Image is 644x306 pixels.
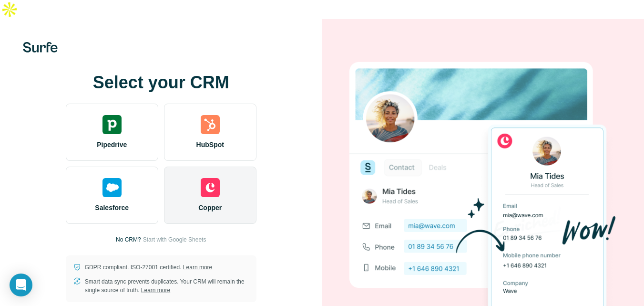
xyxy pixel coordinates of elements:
a: Learn more [183,264,212,271]
button: Start with Google Sheets [143,235,206,244]
img: hubspot's logo [201,115,220,134]
img: pipedrive's logo [102,115,122,134]
img: copper's logo [201,178,220,197]
span: Salesforce [95,203,129,212]
img: salesforce's logo [102,178,122,197]
p: GDPR compliant. ISO-27001 certified. [85,263,212,272]
h1: Select your CRM [66,73,256,92]
span: Copper [198,203,222,212]
p: No CRM? [116,235,141,244]
p: Smart data sync prevents duplicates. Your CRM will remain the single source of truth. [85,277,249,295]
span: HubSpot [196,140,224,149]
a: Learn more [141,287,170,294]
img: Surfe's logo [23,42,58,53]
span: Pipedrive [97,140,127,149]
div: Open Intercom Messenger [10,274,32,296]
